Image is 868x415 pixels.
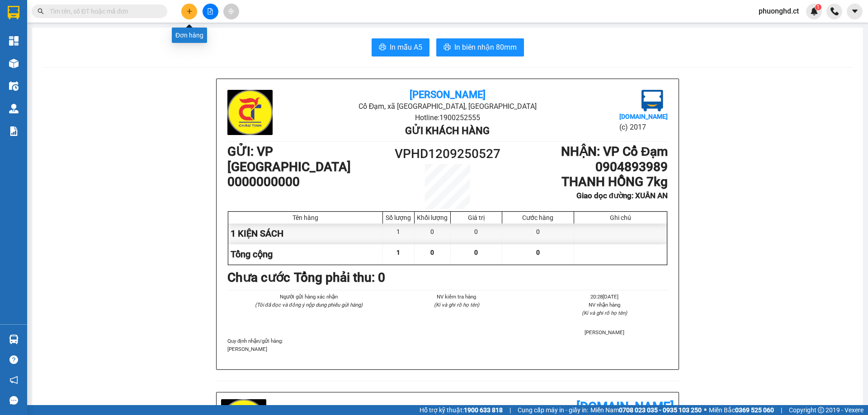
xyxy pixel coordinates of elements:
li: NV kiểm tra hàng [393,293,519,301]
span: printer [443,43,451,52]
li: Người gửi hàng xác nhận [245,293,372,301]
span: Miền Bắc [709,405,774,415]
span: search [38,8,44,14]
span: message [9,396,18,405]
span: In mẫu A5 [390,42,422,53]
b: Tổng phải thu: 0 [294,270,385,285]
span: plus [186,8,193,14]
li: 20:28[DATE] [542,293,668,301]
div: 0 [451,224,502,244]
p: [PERSON_NAME] [227,345,668,353]
span: file-add [207,8,213,14]
strong: 1900 633 818 [464,406,503,414]
span: 0 [430,249,434,256]
b: [DOMAIN_NAME] [619,113,668,120]
img: solution-icon [9,126,19,136]
span: 0 [474,249,478,256]
b: Chưa cước [227,270,290,285]
div: 1 [383,224,415,244]
span: | [781,405,782,415]
span: aim [228,8,234,14]
img: dashboard-icon [9,36,19,46]
span: | [509,405,511,415]
div: 0 [502,224,574,244]
img: phone-icon [830,7,839,15]
strong: 0369 525 060 [735,406,774,414]
button: caret-down [847,4,863,19]
img: icon-new-feature [810,7,818,15]
b: [DOMAIN_NAME] [576,399,674,414]
span: 1 [396,249,400,256]
button: plus [181,4,197,19]
li: Cổ Đạm, xã [GEOGRAPHIC_DATA], [GEOGRAPHIC_DATA] [85,22,378,33]
img: logo-vxr [8,6,19,19]
span: Tổng cộng [231,249,273,260]
span: Cung cấp máy in - giấy in: [518,405,588,415]
b: [PERSON_NAME] [410,89,486,100]
button: aim [223,4,239,19]
span: ⚪️ [704,408,707,412]
div: Giá trị [453,214,500,221]
button: file-add [203,4,218,19]
h1: 0000000000 [227,174,392,190]
div: Số lượng [385,214,412,221]
img: logo.jpg [227,90,273,135]
i: (Tôi đã đọc và đồng ý nộp dung phiếu gửi hàng) [255,302,363,308]
div: Tên hàng [231,214,380,221]
div: 1 KIỆN SÁCH [228,224,383,244]
h1: 0904893989 [503,159,668,175]
li: Hotline: 1900252555 [85,33,378,45]
h1: THANH HỒNG 7kg [503,174,668,190]
sup: 1 [815,4,821,10]
span: In biên nhận 80mm [454,42,517,53]
li: Hotline: 1900252555 [301,112,594,123]
input: Tìm tên, số ĐT hoặc mã đơn [50,6,156,16]
img: logo.jpg [642,90,663,112]
span: Hỗ trợ kỹ thuật: [420,405,503,415]
i: (Kí và ghi rõ họ tên) [434,302,479,308]
div: Quy định nhận/gửi hàng : [227,337,668,353]
img: logo.jpg [11,11,57,56]
button: printerIn mẫu A5 [372,38,429,56]
div: 0 [415,224,451,244]
img: warehouse-icon [9,104,19,113]
span: 1 [816,4,820,10]
i: (Kí và ghi rõ họ tên) [582,310,627,316]
span: copyright [818,407,824,413]
h1: VPHD1209250527 [392,144,503,164]
li: (c) 2017 [619,121,668,133]
div: Cước hàng [505,214,571,221]
span: Miền Nam [590,405,702,415]
b: Giao dọc đường: XUÂN AN [576,191,668,200]
b: GỬI : VP [GEOGRAPHIC_DATA] [11,65,135,96]
span: caret-down [851,7,859,15]
img: warehouse-icon [9,335,19,344]
img: warehouse-icon [9,59,19,68]
span: 0 [536,249,540,256]
button: printerIn biên nhận 80mm [436,38,524,56]
span: notification [9,376,18,384]
img: warehouse-icon [9,81,19,91]
li: [PERSON_NAME] [542,328,668,336]
span: phuonghd.ct [751,5,806,17]
span: printer [379,43,386,52]
li: Cổ Đạm, xã [GEOGRAPHIC_DATA], [GEOGRAPHIC_DATA] [301,101,594,112]
b: NHẬN : VP Cổ Đạm [561,144,668,159]
b: GỬI : VP [GEOGRAPHIC_DATA] [227,144,351,174]
span: question-circle [9,355,18,364]
div: Ghi chú [576,214,665,221]
b: Gửi khách hàng [405,125,490,136]
strong: 0708 023 035 - 0935 103 250 [619,406,702,414]
li: NV nhận hàng [542,301,668,309]
div: Khối lượng [417,214,448,221]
